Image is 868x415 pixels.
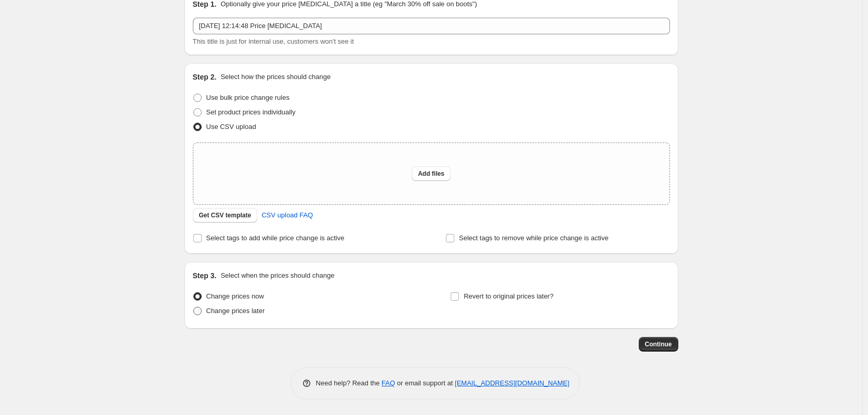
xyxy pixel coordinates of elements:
span: Select tags to add while price change is active [206,234,345,242]
span: Use CSV upload [206,123,256,131]
span: CSV upload FAQ [261,210,313,221]
p: Select how the prices should change [220,72,331,82]
button: Add files [412,166,451,181]
a: FAQ [382,379,395,387]
button: Continue [639,337,678,352]
span: Select tags to remove while price change is active [459,234,609,242]
span: Need help? Read the [316,379,382,387]
span: Change prices later [206,307,265,315]
p: Select when the prices should change [220,270,334,281]
input: 30% off holiday sale [193,18,670,34]
span: Revert to original prices later? [464,292,554,300]
span: Use bulk price change rules [206,94,290,101]
span: Change prices now [206,292,264,300]
span: Continue [645,340,672,348]
a: [EMAIL_ADDRESS][DOMAIN_NAME] [455,379,569,387]
span: Add files [418,170,444,178]
a: CSV upload FAQ [255,207,319,224]
span: Get CSV template [199,211,252,219]
button: Get CSV template [193,208,258,223]
span: Set product prices individually [206,108,296,116]
h2: Step 2. [193,72,217,82]
h2: Step 3. [193,270,217,281]
span: or email support at [395,379,455,387]
span: This title is just for internal use, customers won't see it [193,37,354,45]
